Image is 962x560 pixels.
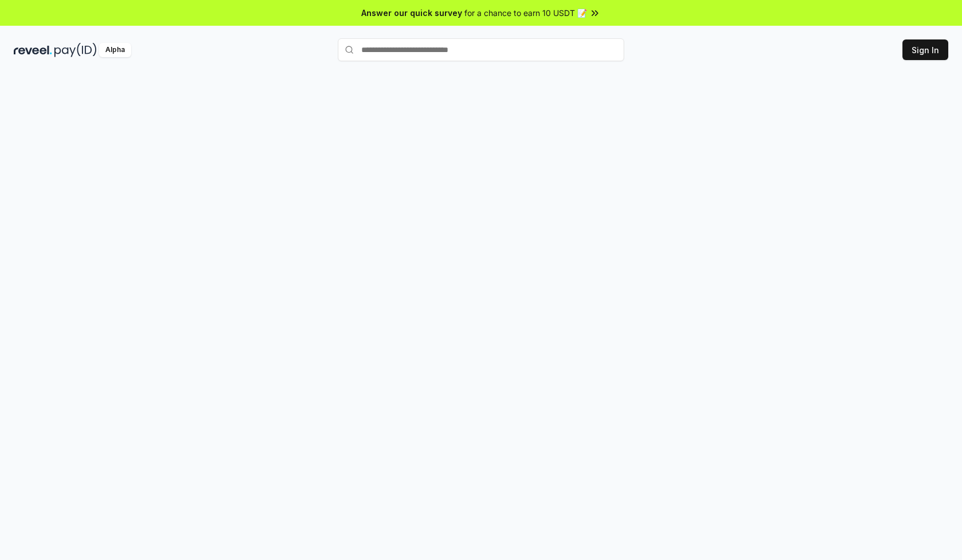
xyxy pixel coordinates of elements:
[14,43,52,57] img: reveel_dark
[464,7,587,19] span: for a chance to earn 10 USDT 📝
[902,39,948,60] button: Sign In
[54,43,97,57] img: pay_id
[99,43,131,57] div: Alpha
[361,7,462,19] span: Answer our quick survey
